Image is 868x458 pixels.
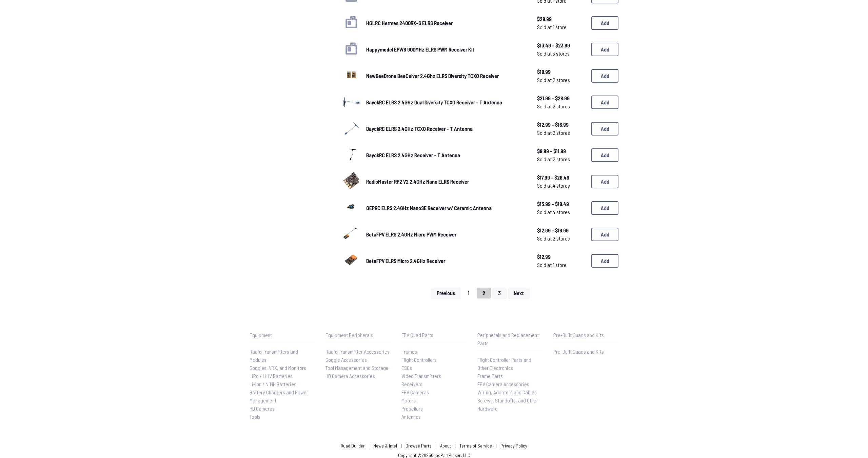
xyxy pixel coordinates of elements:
span: Sold at 2 stores [537,155,586,163]
span: BetaFPV ELRS Micro 2.4GHz Receiver [366,257,445,264]
p: Equipment [250,331,315,339]
a: BetaFPV ELRS Micro 2.4GHz Receiver [366,257,526,265]
span: $21.99 - $28.99 [537,94,586,102]
a: Browse Parts [406,443,432,449]
button: Previous [431,288,461,298]
span: BetaFPV ELRS 2.4GHz Micro PWM Receiver [366,231,456,237]
span: $12.99 - $16.99 [537,226,586,234]
a: image [342,65,361,86]
span: FPV Camera Accessories [477,381,529,387]
span: NewBeeDrone BeeCeiver 2.4Ghz ELRS Diversity TCXO Receiver [366,72,499,79]
span: Tool Management and Storage [325,365,389,371]
span: Frame Parts [477,373,503,379]
span: Happymodel EPW6 900MHz ELRS PWM Receiver Kit [366,46,474,53]
img: image [342,171,361,190]
p: | | | | | [338,442,530,449]
a: News & Intel [373,443,397,449]
a: BayckRC ELRS 2.4GHz Dual Diversity TCXO Receiver - T Antenna [366,98,526,106]
span: Antennas [401,413,421,420]
a: BayckRC ELRS 2.4GHz Receiver - T Antenna [366,151,526,159]
a: image [342,145,361,166]
span: HD Camera Accessories [325,373,375,379]
button: Add [591,148,618,162]
a: Flight Controller Parts and Other Electronics [477,356,542,372]
a: Li-Ion / NiMH Batteries [250,380,315,388]
a: Antennas [401,413,467,421]
a: Radio Transmitter Accessories [325,348,391,356]
span: Goggle Accessories [325,356,367,363]
a: BetaFPV ELRS 2.4GHz Micro PWM Receiver [366,230,526,238]
span: $13.49 - $23.99 [537,41,586,49]
a: image [342,171,361,192]
a: Terms of Service [459,443,492,449]
span: FPV Cameras [401,389,429,395]
button: Add [591,43,618,56]
a: HD Camera Accessories [325,372,391,380]
a: Tools [250,413,315,421]
p: Peripherals and Replacement Parts [477,331,542,347]
p: Equipment Peripherals [325,331,391,339]
span: LiPo / LiHV Batteries [250,373,293,379]
a: Battery Chargers and Power Management [250,388,315,404]
span: Sold at 1 store [537,261,586,269]
button: Add [591,69,618,83]
a: HD Cameras [250,404,315,413]
a: Frames [401,348,467,356]
a: image [342,197,361,218]
a: Motors [401,396,467,404]
img: image [342,92,361,111]
span: Next [514,290,524,296]
button: Add [591,175,618,188]
img: image [342,224,361,243]
a: Pre-Built Quads and Kits [553,348,618,356]
a: FPV Cameras [401,388,467,396]
button: 1 [462,288,475,298]
img: image [342,197,361,216]
span: Motors [401,397,416,403]
button: 2 [477,288,491,298]
span: RadioMaster RP2 V2 2.4GHz Nano ELRS Receiver [366,178,469,185]
img: image [342,250,361,269]
a: Privacy Policy [500,443,527,449]
button: 3 [492,288,507,298]
a: Quad Builder [341,443,365,449]
span: $13.99 - $18.49 [537,200,586,208]
span: Video Transmitters [401,373,441,379]
img: image [342,118,361,137]
span: Flight Controller Parts and Other Electronics [477,356,531,371]
span: Li-Ion / NiMH Batteries [250,381,296,387]
span: Pre-Built Quads and Kits [553,348,604,355]
img: image [342,65,361,84]
span: Propellers [401,405,423,412]
a: Frame Parts [477,372,542,380]
a: image [342,224,361,245]
a: Goggles, VRX, and Monitors [250,364,315,372]
span: Sold at 2 stores [537,129,586,137]
span: $12.99 [537,253,586,261]
a: Flight Controllers [401,356,467,364]
a: image [342,250,361,271]
span: Receivers [401,381,422,387]
a: ESCs [401,364,467,372]
span: $29.99 [537,15,586,23]
a: LiPo / LiHV Batteries [250,372,315,380]
span: Goggles, VRX, and Monitors [250,365,306,371]
span: BayckRC ELRS 2.4GHz TCXO Receiver - T Antenna [366,125,473,132]
a: Tool Management and Storage [325,364,391,372]
button: Add [591,201,618,215]
a: GEPRC ELRS 2.4GHz NanoSE Receiver w/ Ceramic Antenna [366,204,526,212]
button: Add [591,16,618,30]
button: Add [591,96,618,109]
a: HGLRC Hermes 2400RX-S ELRS Receiver [366,19,526,27]
span: Sold at 3 stores [537,49,586,58]
span: Radio Transmitters and Modules [250,348,298,363]
a: Propellers [401,404,467,413]
span: BayckRC ELRS 2.4GHz Dual Diversity TCXO Receiver - T Antenna [366,99,502,105]
span: Previous [437,290,455,296]
span: Sold at 2 stores [537,234,586,243]
a: Happymodel EPW6 900MHz ELRS PWM Receiver Kit [366,45,526,54]
a: NewBeeDrone BeeCeiver 2.4Ghz ELRS Diversity TCXO Receiver [366,72,526,80]
a: Video Transmitters [401,372,467,380]
button: Add [591,228,618,241]
span: HGLRC Hermes 2400RX-S ELRS Receiver [366,20,453,26]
